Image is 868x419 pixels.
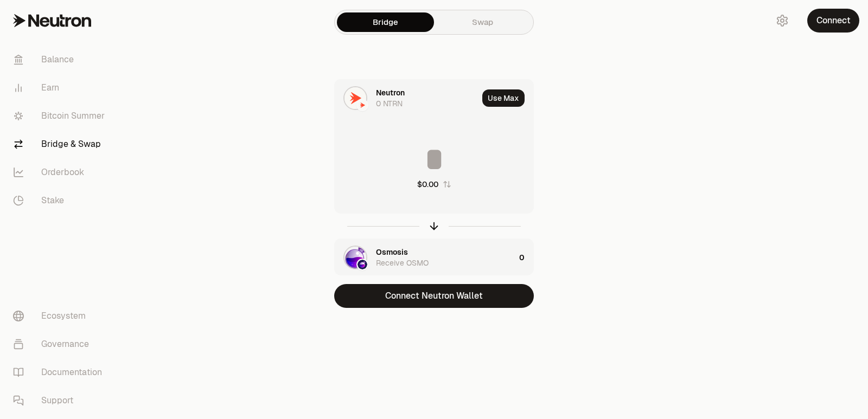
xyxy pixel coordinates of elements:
button: $0.00 [417,179,451,190]
div: 0 NTRN [376,98,403,109]
button: OSMO LogoOsmosis LogoOsmosisReceive OSMO0 [335,239,533,276]
img: Osmosis Logo [358,260,367,269]
img: NTRN Logo [344,87,366,109]
img: Neutron Logo [358,100,367,110]
div: 0 [519,239,533,276]
a: Documentation [4,358,117,386]
a: Balance [4,46,117,74]
a: Support [4,386,117,415]
div: Receive OSMO [376,257,429,268]
div: Osmosis [376,247,408,257]
a: Bitcoin Summer [4,102,117,130]
a: Swap [434,12,531,32]
div: Neutron [376,87,405,98]
a: Bridge & Swap [4,130,117,158]
button: Use Max [482,89,525,107]
img: OSMO Logo [344,247,366,268]
a: Earn [4,74,117,102]
a: Governance [4,330,117,358]
div: OSMO LogoOsmosis LogoOsmosisReceive OSMO [335,239,515,276]
a: Stake [4,186,117,215]
a: Orderbook [4,158,117,186]
div: NTRN LogoNeutron LogoNeutron0 NTRN [335,80,478,117]
button: Connect [807,9,859,33]
a: Ecosystem [4,302,117,330]
a: Bridge [337,12,434,32]
div: $0.00 [417,179,438,190]
button: Connect Neutron Wallet [334,284,534,308]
